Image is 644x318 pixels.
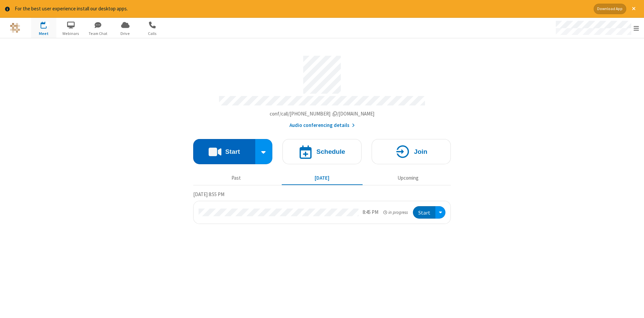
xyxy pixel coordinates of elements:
[549,18,644,38] div: Open menu
[414,148,427,155] h4: Join
[316,148,345,155] h4: Schedule
[383,209,408,216] em: in progress
[270,110,375,118] button: Copy my meeting room linkCopy my meeting room link
[225,148,240,155] h4: Start
[113,31,138,37] span: Drive
[289,122,355,129] button: Audio conferencing details
[282,172,363,185] button: [DATE]
[255,139,273,164] div: Start conference options
[140,31,165,37] span: Calls
[363,209,378,216] div: 8:45 PM
[10,23,20,33] img: QA Selenium DO NOT DELETE OR CHANGE
[193,51,451,129] section: Account details
[368,172,448,185] button: Upcoming
[282,139,362,164] button: Schedule
[58,31,84,37] span: Webinars
[629,4,639,14] button: Close alert
[45,21,50,27] div: 1
[15,5,589,13] div: For the best user experience install our desktop apps.
[594,4,626,14] button: Download App
[31,31,56,37] span: Meet
[372,139,451,164] button: Join
[270,110,375,117] span: Copy my meeting room link
[2,18,28,38] button: Logo
[193,191,224,197] span: [DATE] 8:55 PM
[193,139,255,164] button: Start
[413,206,435,219] button: Start
[435,206,445,219] div: Open menu
[86,31,111,37] span: Team Chat
[193,190,451,224] section: Today's Meetings
[196,172,277,185] button: Past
